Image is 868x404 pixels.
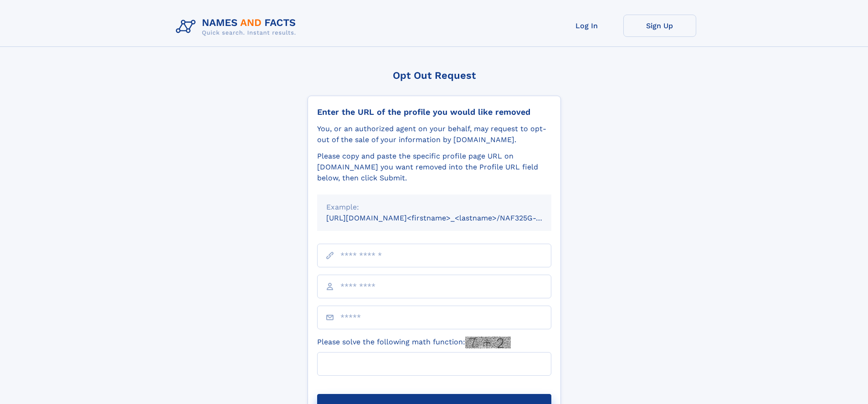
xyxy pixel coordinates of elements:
[550,15,623,37] a: Log In
[326,214,569,222] small: [URL][DOMAIN_NAME]<firstname>_<lastname>/NAF325G-xxxxxxxx
[623,15,696,37] a: Sign Up
[326,202,542,213] div: Example:
[308,70,561,81] div: Opt Out Request
[317,151,551,184] div: Please copy and paste the specific profile page URL on [DOMAIN_NAME] you want removed into the Pr...
[317,337,511,348] label: Please solve the following math function:
[317,123,551,145] div: You, or an authorized agent on your behalf, may request to opt-out of the sale of your informatio...
[172,15,303,39] img: Logo Names and Facts
[317,107,551,117] div: Enter the URL of the profile you would like removed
